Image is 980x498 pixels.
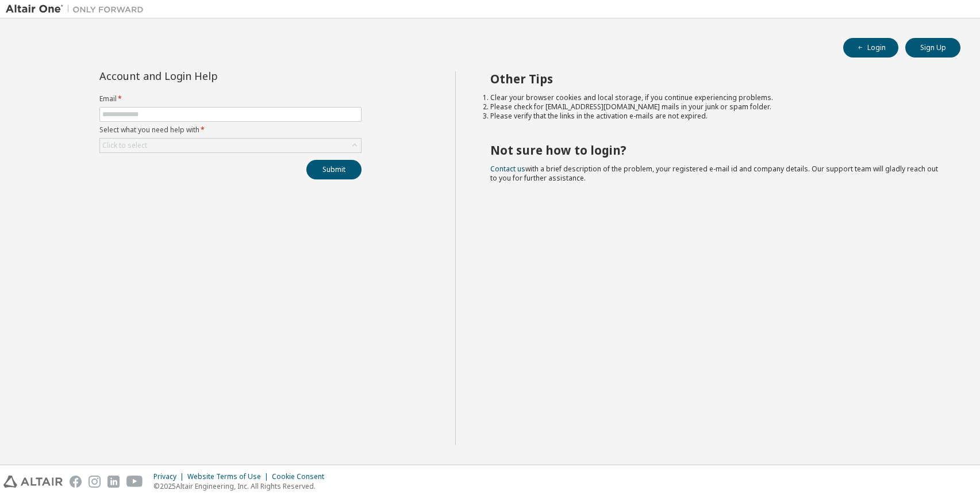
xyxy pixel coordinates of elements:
[70,476,82,488] img: facebook.svg
[126,476,143,488] img: youtube.svg
[187,472,272,481] div: Website Terms of Use
[490,71,940,86] h2: Other Tips
[99,71,309,81] div: Account and Login Help
[89,476,101,488] img: instagram.svg
[905,38,960,58] button: Sign Up
[3,476,63,488] img: altair_logo.svg
[490,164,525,174] a: Contact us
[107,476,120,488] img: linkedin.svg
[153,481,331,491] p: © 2025 Altair Engineering, Inc. All Rights Reserved.
[490,93,940,102] li: Clear your browser cookies and local storage, if you continue experiencing problems.
[490,164,938,183] span: with a brief description of the problem, your registered e-mail id and company details. Our suppo...
[153,472,187,481] div: Privacy
[6,3,149,15] img: Altair One
[306,160,362,179] button: Submit
[272,472,331,481] div: Cookie Consent
[490,102,940,112] li: Please check for [EMAIL_ADDRESS][DOMAIN_NAME] mails in your junk or spam folder.
[102,141,147,150] div: Click to select
[100,139,361,152] div: Click to select
[490,143,940,158] h2: Not sure how to login?
[843,38,898,58] button: Login
[490,112,940,121] li: Please verify that the links in the activation e-mails are not expired.
[99,125,362,135] label: Select what you need help with
[99,94,362,104] label: Email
